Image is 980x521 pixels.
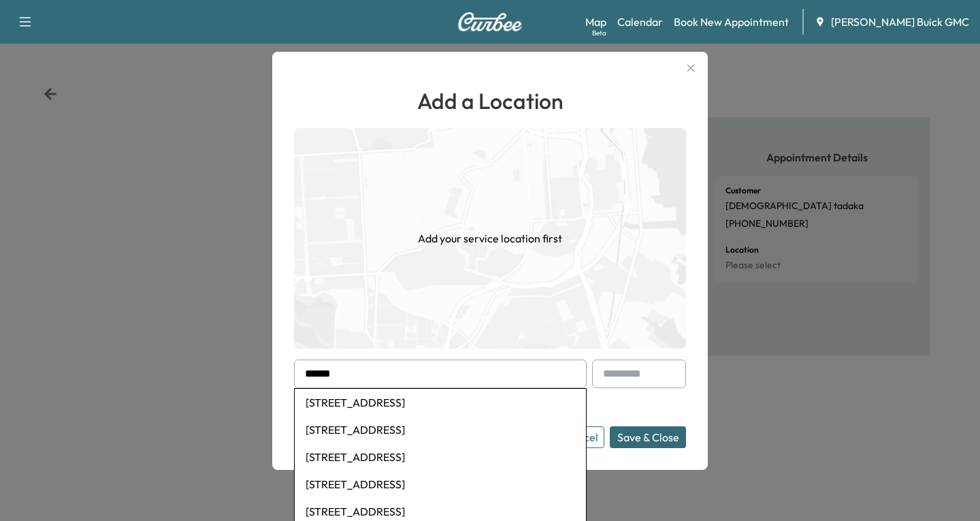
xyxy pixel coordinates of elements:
[674,14,789,30] a: Book New Appointment
[457,12,523,31] img: Curbee Logo
[585,14,606,30] a: MapBeta
[418,230,562,247] h1: Add your service location first
[592,28,606,38] div: Beta
[610,426,686,448] button: Save & Close
[294,84,686,117] h1: Add a Location
[295,416,586,443] li: [STREET_ADDRESS]
[295,389,586,416] li: [STREET_ADDRESS]
[295,443,586,471] li: [STREET_ADDRESS]
[831,14,969,30] span: [PERSON_NAME] Buick GMC
[617,14,663,30] a: Calendar
[295,471,586,498] li: [STREET_ADDRESS]
[294,128,686,349] img: empty-map-CL6vilOE.png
